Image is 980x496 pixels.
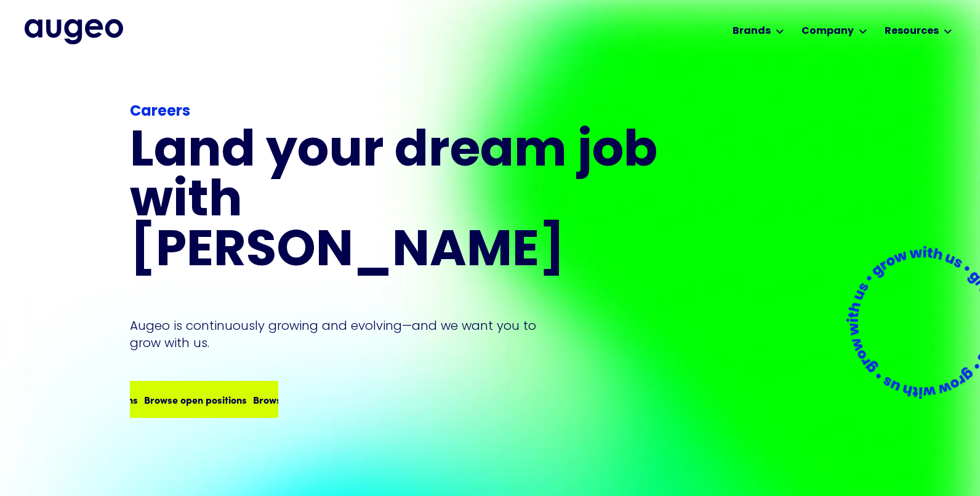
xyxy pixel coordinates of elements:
[130,105,190,119] strong: Careers
[130,128,662,278] h1: Land your dream job﻿ with [PERSON_NAME]
[130,317,553,351] p: Augeo is continuously growing and evolving—and we want you to grow with us.
[885,24,939,39] div: Resources
[251,392,354,407] div: Browse open positions
[25,19,123,44] a: home
[25,19,123,44] img: Augeo's full logo in midnight blue.
[801,24,854,39] div: Company
[33,392,136,407] div: Browse open positions
[733,24,771,39] div: Brands
[130,381,278,418] a: Browse open positionsBrowse open positionsBrowse open positions
[142,392,245,407] div: Browse open positions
